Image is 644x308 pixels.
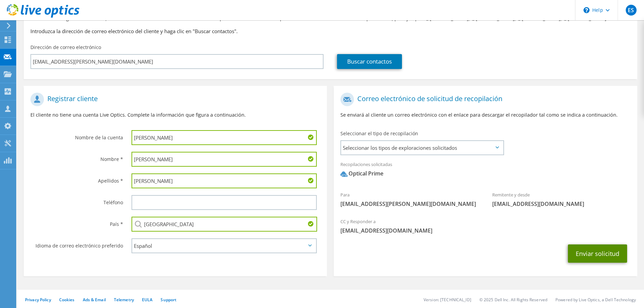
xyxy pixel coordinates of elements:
[30,111,320,119] p: El cliente no tiene una cuenta Live Optics. Complete la información que figura a continuación.
[568,244,627,263] button: Enviar solicitud
[59,297,75,303] a: Cookies
[30,152,123,163] label: Nombre *
[341,141,503,155] span: Seleccionar los tipos de exploraciones solicitados
[340,170,383,177] div: Optical Prime
[30,195,123,206] label: Teléfono
[340,227,630,234] span: [EMAIL_ADDRESS][DOMAIN_NAME]
[30,217,123,228] label: País *
[30,238,123,249] label: Idioma de correo electrónico preferido
[337,54,402,69] a: Buscar contactos
[340,93,627,106] h1: Correo electrónico de solicitud de recopilación
[340,130,418,137] label: Seleccionar el tipo de recopilación
[479,297,547,303] li: © 2025 Dell Inc. All Rights Reserved
[30,27,630,35] h3: Introduzca la dirección de correo electrónico del cliente y haga clic en "Buscar contactos".
[25,297,51,303] a: Privacy Policy
[30,44,101,51] label: Dirección de correo electrónico
[492,200,630,208] span: [EMAIL_ADDRESS][DOMAIN_NAME]
[114,297,134,303] a: Telemetry
[340,111,630,119] p: Se enviará al cliente un correo electrónico con el enlace para descargar el recopilador tal como ...
[424,297,471,303] li: Version: [TECHNICAL_ID]
[334,214,637,238] div: CC y Responder a
[334,157,637,184] div: Recopilaciones solicitadas
[161,297,176,303] a: Support
[142,297,152,303] a: EULA
[340,200,479,208] span: [EMAIL_ADDRESS][PERSON_NAME][DOMAIN_NAME]
[30,93,317,106] h1: Registrar cliente
[83,297,106,303] a: Ads & Email
[555,297,636,303] li: Powered by Live Optics, a Dell Technology
[485,188,637,211] div: Remitente y desde
[583,7,590,13] svg: \n
[30,173,123,184] label: Apellidos *
[30,130,123,141] label: Nombre de la cuenta
[626,5,637,16] span: ES
[334,188,485,211] div: Para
